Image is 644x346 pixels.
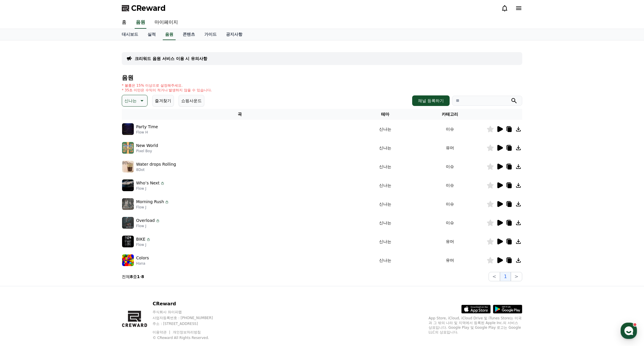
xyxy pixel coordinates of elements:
[130,274,133,279] strong: 8
[200,29,221,40] a: 가이드
[136,186,165,191] p: Flow J
[136,242,151,247] p: Flow J
[153,310,224,314] p: 주식회사 와이피랩
[122,254,134,266] img: music
[122,142,134,154] img: music
[357,138,413,157] td: 신나는
[122,109,357,120] th: 곡
[500,272,511,281] button: 1
[153,335,224,340] p: © CReward All Rights Reserved.
[357,213,413,232] td: 신나는
[150,16,183,29] a: 마이페이지
[136,180,160,186] p: Who’s Next
[136,161,176,167] p: Water drops Rolling
[153,300,224,307] p: CReward
[136,167,176,172] p: 8Dot
[413,157,487,176] td: 이슈
[413,138,487,157] td: 유머
[136,199,164,205] p: Morning Rush
[136,149,158,153] p: Pixel Boy
[357,195,413,213] td: 신나는
[153,330,171,334] a: 이용약관
[136,124,158,130] p: Party Time
[357,109,413,120] th: 테마
[179,95,204,107] button: 쇼핑사운드
[511,272,522,281] button: >
[136,130,158,135] p: Flow H
[122,179,134,191] img: music
[413,109,487,120] th: 카테고리
[136,205,169,210] p: Flow J
[163,29,176,40] a: 음원
[122,161,134,172] img: music
[122,83,212,88] p: * 볼륨은 15% 이상으로 설정해주세요.
[122,236,134,247] img: music
[136,236,145,242] p: BIKE
[413,232,487,251] td: 유머
[136,255,149,261] p: Colors
[122,4,166,13] a: CReward
[122,274,144,280] p: 전체 중 -
[178,29,200,40] a: 콘텐츠
[117,16,131,29] a: 홈
[153,321,224,326] p: 주소 : [STREET_ADDRESS]
[221,29,247,40] a: 공지사항
[141,274,144,279] strong: 8
[413,251,487,270] td: 유머
[122,74,522,81] h4: 음원
[136,143,158,149] p: New World
[413,195,487,213] td: 이슈
[124,97,137,105] p: 신나는
[122,198,134,210] img: music
[357,157,413,176] td: 신나는
[173,330,201,334] a: 개인정보처리방침
[357,176,413,195] td: 신나는
[413,176,487,195] td: 이슈
[413,120,487,138] td: 이슈
[429,316,522,335] p: App Store, iCloud, iCloud Drive 및 iTunes Store는 미국과 그 밖의 나라 및 지역에서 등록된 Apple Inc.의 서비스 상표입니다. Goo...
[135,56,207,61] a: 크리워드 음원 서비스 이용 시 유의사항
[122,88,212,93] p: * 35초 미만은 수익이 적거나 발생하지 않을 수 있습니다.
[357,232,413,251] td: 신나는
[489,272,500,281] button: <
[136,217,155,224] p: Overload
[357,251,413,270] td: 신나는
[153,316,224,320] p: 사업자등록번호 : [PHONE_NUMBER]
[136,224,160,228] p: Flow J
[152,95,174,107] button: 즐겨찾기
[136,261,149,266] p: Hana
[122,217,134,229] img: music
[357,120,413,138] td: 신나는
[412,95,450,106] button: 채널 등록하기
[122,95,148,107] button: 신나는
[122,123,134,135] img: music
[137,274,140,279] strong: 1
[143,29,160,40] a: 실적
[117,29,143,40] a: 대시보드
[135,16,146,29] a: 음원
[131,4,166,13] span: CReward
[413,213,487,232] td: 이슈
